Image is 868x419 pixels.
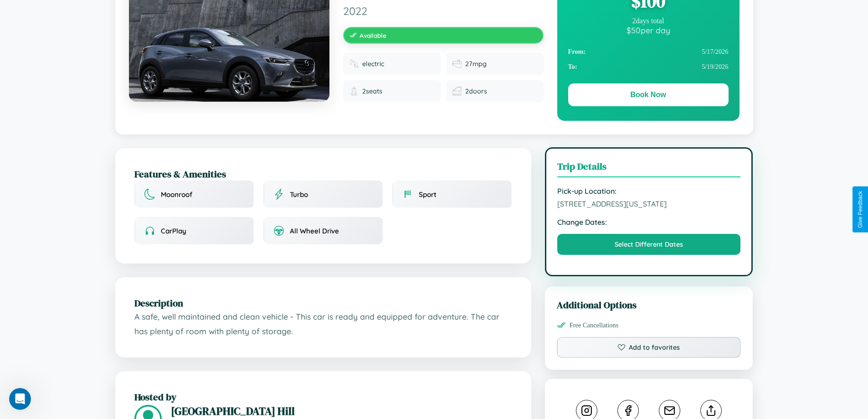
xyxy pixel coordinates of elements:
span: [STREET_ADDRESS][US_STATE] [557,199,741,208]
span: Free Cancellations [570,321,619,329]
button: Book Now [568,83,729,106]
p: A safe, well maintained and clean vehicle - This car is ready and equipped for adventure. The car... [134,310,512,338]
span: 2022 [343,4,544,18]
button: Select Different Dates [557,234,741,255]
h2: Features & Amenities [134,167,512,181]
img: Seats [349,87,359,96]
iframe: Intercom live chat [9,388,31,410]
h2: Description [134,296,512,310]
div: $ 50 per day [568,25,729,35]
h3: Trip Details [557,160,741,177]
span: 2 seats [362,87,382,95]
div: 5 / 17 / 2026 [568,44,729,59]
h2: Hosted by [134,390,512,403]
span: CarPlay [161,227,186,235]
span: All Wheel Drive [290,227,339,235]
strong: From: [568,48,586,56]
span: Moonroof [161,190,192,199]
strong: Pick-up Location: [557,186,741,196]
span: Sport [419,190,437,199]
span: 2 doors [465,87,487,95]
span: Turbo [290,190,308,199]
div: Give Feedback [857,191,863,228]
span: 27 mpg [465,60,487,68]
span: Available [360,31,386,39]
span: electric [362,60,384,68]
button: Add to favorites [557,337,741,358]
strong: Change Dates: [557,217,741,227]
h3: [GEOGRAPHIC_DATA] Hill [171,403,512,419]
strong: To: [568,63,577,71]
div: 5 / 19 / 2026 [568,59,729,74]
div: 2 days total [568,17,729,25]
img: Fuel efficiency [452,59,462,68]
img: Doors [452,87,462,96]
h3: Additional Options [557,298,741,311]
img: Fuel type [349,59,359,68]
